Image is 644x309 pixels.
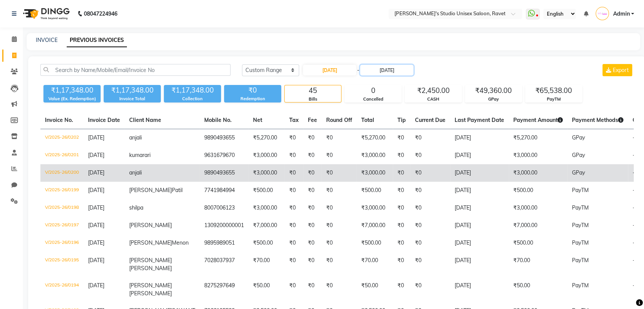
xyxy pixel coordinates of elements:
[200,182,248,199] td: 7741984994
[345,85,401,96] div: 0
[164,96,221,102] div: Collection
[357,129,393,147] td: ₹5,270.00
[572,222,589,229] span: PayTM
[43,85,101,96] div: ₹1,17,348.00
[129,239,172,246] span: [PERSON_NAME]
[509,129,567,147] td: ₹5,270.00
[248,234,285,252] td: ₹500.00
[393,147,410,164] td: ₹0
[509,182,567,199] td: ₹500.00
[303,277,322,302] td: ₹0
[129,152,151,159] span: kumarari
[248,277,285,302] td: ₹50.00
[572,134,585,141] span: GPay
[285,129,303,147] td: ₹0
[393,217,410,234] td: ₹0
[572,204,589,211] span: PayTM
[172,239,189,246] span: Menon
[129,169,142,176] span: anjali
[613,67,629,74] span: Export
[204,117,232,123] span: Mobile No.
[303,65,356,75] input: Start Date
[322,199,357,217] td: ₹0
[248,217,285,234] td: ₹7,000.00
[450,164,509,182] td: [DATE]
[393,252,410,277] td: ₹0
[84,3,117,24] b: 08047224946
[509,147,567,164] td: ₹3,000.00
[303,234,322,252] td: ₹0
[40,64,231,76] input: Search by Name/Mobile/Email/Invoice No
[40,277,83,302] td: V/2025-26/0194
[357,234,393,252] td: ₹500.00
[303,252,322,277] td: ₹0
[322,277,357,302] td: ₹0
[393,129,410,147] td: ₹0
[357,147,393,164] td: ₹3,000.00
[129,204,143,211] span: shilpa
[357,199,393,217] td: ₹3,000.00
[40,199,83,217] td: V/2025-26/0198
[410,199,450,217] td: ₹0
[450,252,509,277] td: [DATE]
[303,182,322,199] td: ₹0
[200,277,248,302] td: 8275297649
[509,234,567,252] td: ₹500.00
[509,277,567,302] td: ₹50.00
[322,164,357,182] td: ₹0
[248,199,285,217] td: ₹3,000.00
[129,222,172,229] span: [PERSON_NAME]
[633,282,635,289] span: -
[393,164,410,182] td: ₹0
[393,199,410,217] td: ₹0
[40,234,83,252] td: V/2025-26/0196
[40,129,83,147] td: V/2025-26/0202
[357,164,393,182] td: ₹3,000.00
[36,37,58,43] a: INVOICE
[410,129,450,147] td: ₹0
[88,282,104,289] span: [DATE]
[129,282,172,289] span: [PERSON_NAME]
[285,85,341,96] div: 45
[303,217,322,234] td: ₹0
[509,199,567,217] td: ₹3,000.00
[172,187,183,194] span: Patil
[360,65,413,75] input: End Date
[410,277,450,302] td: ₹0
[410,164,450,182] td: ₹0
[285,252,303,277] td: ₹0
[248,164,285,182] td: ₹3,000.00
[224,96,281,102] div: Redemption
[345,96,401,102] div: Cancelled
[450,234,509,252] td: [DATE]
[361,117,374,123] span: Total
[88,239,104,246] span: [DATE]
[410,217,450,234] td: ₹0
[248,129,285,147] td: ₹5,270.00
[88,257,104,264] span: [DATE]
[129,187,172,194] span: [PERSON_NAME]
[602,64,632,76] button: Export
[633,134,635,141] span: -
[200,234,248,252] td: 9895989051
[88,169,104,176] span: [DATE]
[633,222,635,229] span: -
[450,129,509,147] td: [DATE]
[357,277,393,302] td: ₹50.00
[200,129,248,147] td: 9890493655
[410,252,450,277] td: ₹0
[200,164,248,182] td: 9890493655
[303,147,322,164] td: ₹0
[322,147,357,164] td: ₹0
[45,117,73,123] span: Invoice No.
[450,147,509,164] td: [DATE]
[248,252,285,277] td: ₹70.00
[285,277,303,302] td: ₹0
[393,234,410,252] td: ₹0
[322,217,357,234] td: ₹0
[509,252,567,277] td: ₹70.00
[450,217,509,234] td: [DATE]
[303,164,322,182] td: ₹0
[326,117,352,123] span: Round Off
[104,85,161,96] div: ₹1,17,348.00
